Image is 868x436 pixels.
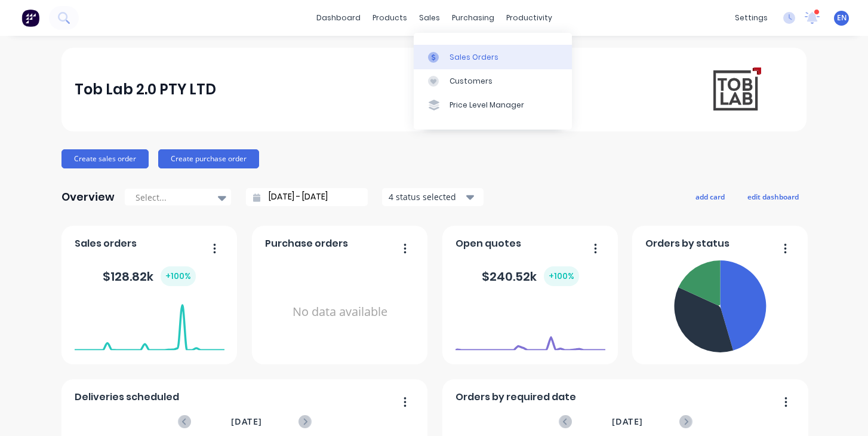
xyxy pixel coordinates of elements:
[61,149,149,168] button: Create sales order
[21,9,39,27] img: Factory
[265,256,415,369] div: No data available
[75,390,179,404] span: Deliveries scheduled
[310,9,367,27] a: dashboard
[414,45,572,69] a: Sales Orders
[103,266,196,286] div: $ 128.82k
[61,185,115,209] div: Overview
[158,149,259,168] button: Create purchase order
[413,9,446,27] div: sales
[450,100,524,110] div: Price Level Manager
[544,266,579,286] div: + 100 %
[265,237,348,251] span: Purchase orders
[414,69,572,93] a: Customers
[837,13,847,23] span: EN
[482,266,579,286] div: $ 240.52k
[367,9,413,27] div: products
[740,189,807,204] button: edit dashboard
[446,9,500,27] div: purchasing
[75,78,216,102] div: Tob Lab 2.0 PTY LTD
[710,65,762,115] img: Tob Lab 2.0 PTY LTD
[450,52,498,63] div: Sales Orders
[645,237,730,251] span: Orders by status
[382,188,484,206] button: 4 status selected
[612,415,643,428] span: [DATE]
[455,237,521,251] span: Open quotes
[161,266,196,286] div: + 100 %
[414,93,572,117] a: Price Level Manager
[500,9,558,27] div: productivity
[729,9,774,27] div: settings
[450,76,493,87] div: Customers
[231,415,262,428] span: [DATE]
[688,189,732,204] button: add card
[75,237,137,251] span: Sales orders
[389,191,464,203] div: 4 status selected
